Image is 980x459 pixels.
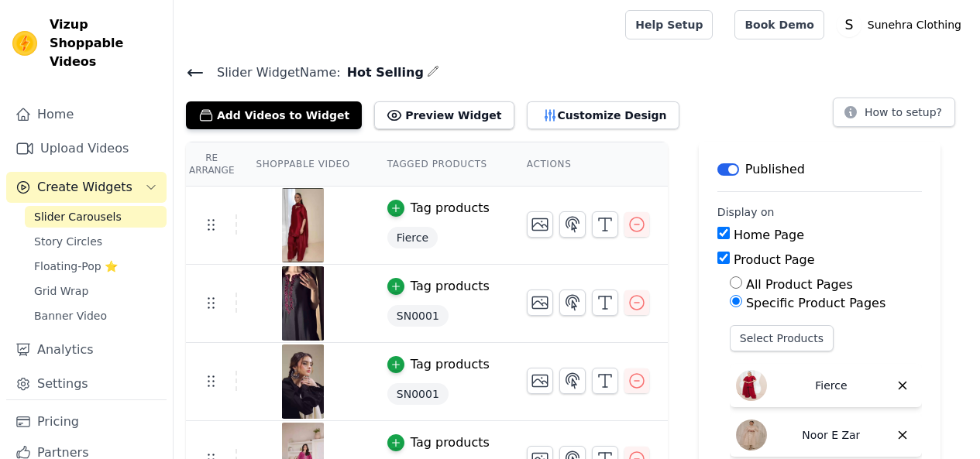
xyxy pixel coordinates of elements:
div: Tag products [411,355,490,374]
button: Delete widget [889,372,916,399]
img: vizup-images-4444.jpg [281,266,325,341]
span: Fierce [387,227,438,248]
span: Create Widgets [37,178,132,197]
button: Add Videos to Widget [186,101,362,129]
button: Preview Widget [374,101,514,129]
span: Floating-Pop ⭐ [34,259,118,274]
p: Noor E Zar [802,427,860,443]
button: How to setup? [833,98,955,127]
button: Delete widget [889,422,916,448]
button: Change Thumbnail [527,368,553,394]
span: Slider Widget Name: [205,63,341,82]
div: Tag products [411,277,490,296]
div: Edit Name [427,62,439,83]
span: Vizup Shoppable Videos [50,15,160,71]
span: Story Circles [34,234,102,249]
label: Specific Product Pages [746,296,885,310]
button: Change Thumbnail [527,289,553,316]
button: Create Widgets [6,172,167,203]
th: Actions [508,142,668,187]
a: Help Setup [625,10,713,39]
img: vizup-images-2f9f.jpg [281,188,325,262]
span: SN0001 [387,383,449,405]
a: Banner Video [25,305,167,327]
button: Tag products [387,199,490,218]
img: Fierce [736,370,767,401]
span: Grid Wrap [34,283,88,299]
a: Book Demo [734,10,824,39]
a: How to setup? [833,108,955,123]
label: Home Page [734,228,804,242]
img: Noor E Zar [736,420,767,450]
span: Slider Carousels [34,209,122,224]
label: All Product Pages [746,277,853,292]
a: Home [6,99,167,130]
span: Banner Video [34,308,107,324]
a: Upload Videos [6,133,167,164]
button: Select Products [730,325,834,351]
span: SN0001 [387,305,449,327]
a: Floating-Pop ⭐ [25,255,167,277]
a: Story Circles [25,231,167,252]
p: Fierce [815,378,847,393]
th: Tagged Products [369,142,508,187]
img: vizup-images-755d.jpg [281,344,325,419]
button: Tag products [387,277,490,296]
th: Shoppable Video [237,142,368,187]
button: Change Thumbnail [527,211,553,238]
button: Customize Design [527,101,679,129]
a: Settings [6,368,167,399]
a: Pricing [6,406,167,437]
a: Slider Carousels [25,206,167,228]
p: Published [745,160,805,179]
legend: Display on [717,204,775,220]
div: Tag products [411,199,490,218]
a: Grid Wrap [25,280,167,302]
a: Analytics [6,334,167,365]
th: Re Arrange [186,142,237,187]
label: Product Page [734,252,815,267]
button: Tag products [387,355,490,374]
span: Hot Selling [341,63,424,82]
text: S [844,17,853,33]
img: Vizup [12,31,37,56]
button: Tag products [387,433,490,452]
button: S Sunehra Clothing [837,11,968,39]
div: Tag products [411,433,490,452]
p: Sunehra Clothing [861,11,968,39]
